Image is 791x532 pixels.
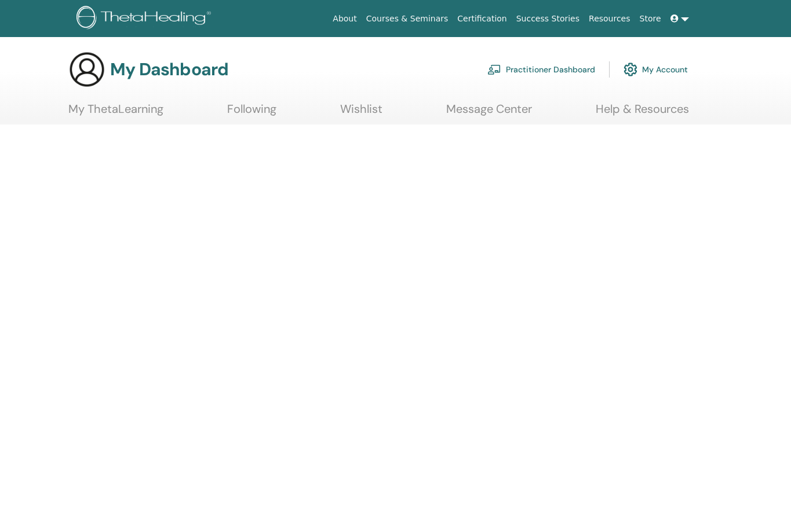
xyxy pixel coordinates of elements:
a: Success Stories [512,8,584,30]
img: cog.svg [624,60,637,79]
img: chalkboard-teacher.svg [487,64,501,75]
a: About [328,8,361,30]
a: Courses & Seminars [362,8,453,30]
a: My ThetaLearning [68,102,163,124]
img: generic-user-icon.jpg [68,51,105,88]
a: Help & Resources [596,102,689,124]
a: Resources [584,8,635,30]
a: Wishlist [340,102,382,124]
h3: My Dashboard [110,59,228,80]
a: Practitioner Dashboard [487,57,595,82]
a: Certification [453,8,511,30]
a: Store [635,8,666,30]
a: My Account [624,57,688,82]
a: Following [227,102,276,124]
a: Message Center [446,102,532,124]
img: logo.png [76,6,215,32]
